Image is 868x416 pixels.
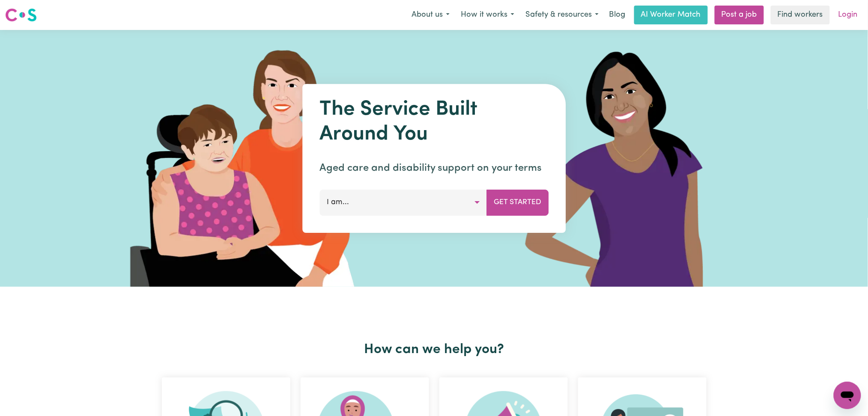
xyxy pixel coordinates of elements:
h1: The Service Built Around You [319,98,549,147]
button: Safety & resources [520,6,604,24]
a: Login [833,6,863,24]
iframe: Button to launch messaging window [834,382,861,409]
button: How it works [455,6,520,24]
button: I am... [319,190,487,215]
h2: How can we help you? [157,342,712,358]
img: Careseekers logo [5,7,37,23]
a: Post a job [715,6,764,24]
button: About us [406,6,455,24]
button: Get Started [486,190,549,215]
a: Blog [604,6,631,24]
a: Careseekers logo [5,5,37,25]
p: Aged care and disability support on your terms [319,160,549,176]
a: AI Worker Match [634,6,708,24]
a: Find workers [771,6,830,24]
